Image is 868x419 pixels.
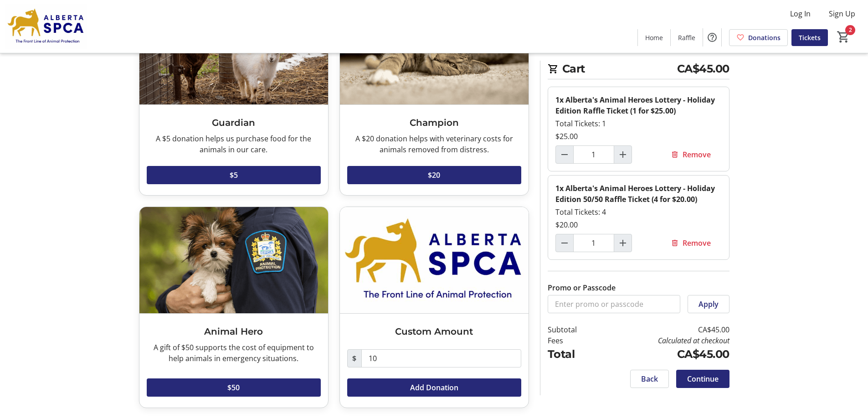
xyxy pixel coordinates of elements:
[347,116,521,129] h3: Champion
[548,295,680,313] input: Enter promo or passcode
[573,145,614,164] input: Alberta's Animal Heroes Lottery - Holiday Edition Raffle Ticket (1 for $25.00) Quantity
[660,234,722,252] button: Remove
[139,207,328,313] img: Animal Hero
[729,29,788,46] a: Donations
[147,133,321,155] div: A $5 donation helps us purchase food for the animals in our care.
[671,29,703,46] a: Raffle
[748,33,781,42] span: Donations
[638,29,670,46] a: Home
[703,28,721,47] button: Help
[555,118,722,129] div: Total Tickets: 1
[548,346,601,362] td: Total
[678,33,695,42] span: Raffle
[5,4,87,49] img: Alberta SPCA's Logo
[822,6,863,21] button: Sign Up
[147,342,321,364] div: A gift of $50 supports the cost of equipment to help animals in emergency situations.
[555,131,722,142] div: $25.00
[790,8,811,19] span: Log In
[835,29,852,45] button: Cart
[548,61,729,79] h2: Cart
[683,238,711,248] span: Remove
[428,170,440,181] span: $20
[600,335,729,346] td: Calculated at checkout
[555,207,722,217] div: Total Tickets: 4
[147,166,321,184] button: $5
[829,8,855,19] span: Sign Up
[573,234,614,252] input: Alberta's Animal Heroes Lottery - Holiday Edition 50/50 Raffle Ticket (4 for $20.00) Quantity
[361,349,521,367] input: Donation Amount
[548,335,601,346] td: Fees
[147,378,321,397] button: $50
[147,116,321,129] h3: Guardian
[699,299,719,310] span: Apply
[556,146,573,163] button: Decrement by one
[799,33,821,42] span: Tickets
[347,133,521,155] div: A $20 donation helps with veterinary costs for animals removed from distress.
[677,61,729,77] span: CA$45.00
[340,207,529,313] img: Custom Amount
[791,29,828,46] a: Tickets
[688,295,729,313] button: Apply
[783,6,818,21] button: Log In
[347,378,521,397] button: Add Donation
[630,370,669,388] button: Back
[614,146,632,163] button: Increment by one
[641,373,658,384] span: Back
[347,325,521,338] h3: Custom Amount
[555,219,722,230] div: $20.00
[548,324,601,335] td: Subtotal
[614,234,632,252] button: Increment by one
[683,149,711,160] span: Remove
[555,94,722,116] div: 1x Alberta's Animal Heroes Lottery - Holiday Edition Raffle Ticket (1 for $25.00)
[230,170,238,181] span: $5
[600,324,729,335] td: CA$45.00
[410,382,458,393] span: Add Donation
[347,349,362,367] span: $
[687,373,719,384] span: Continue
[548,282,616,293] label: Promo or Passcode
[645,33,663,42] span: Home
[556,234,573,252] button: Decrement by one
[660,145,722,164] button: Remove
[147,325,321,338] h3: Animal Hero
[555,183,722,205] div: 1x Alberta's Animal Heroes Lottery - Holiday Edition 50/50 Raffle Ticket (4 for $20.00)
[347,166,521,184] button: $20
[676,370,729,388] button: Continue
[600,346,729,362] td: CA$45.00
[227,382,240,393] span: $50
